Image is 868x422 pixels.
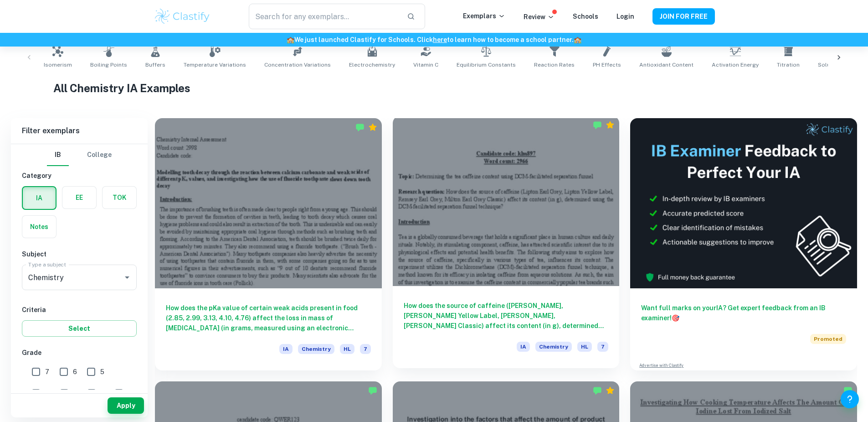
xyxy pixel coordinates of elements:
[810,334,846,344] span: Promoted
[639,61,693,69] span: Antioxidant Content
[672,314,679,322] span: 🎯
[433,36,447,43] a: here
[404,301,609,331] h6: How does the source of caffeine ([PERSON_NAME], [PERSON_NAME] Yellow Label, [PERSON_NAME], [PERSO...
[777,61,800,69] span: Titration
[712,61,759,69] span: Activation Energy
[606,386,615,395] div: Premium
[22,171,137,181] h6: Category
[524,12,555,22] p: Review
[630,118,857,370] a: Want full marks on yourIA? Get expert feedback from an IB examiner!PromotedAdvertise with Clastify
[87,144,112,166] button: College
[44,61,72,69] span: Isomerism
[413,61,438,69] span: Vitamin C
[573,13,598,20] a: Schools
[73,367,77,377] span: 6
[22,348,137,358] h6: Grade
[22,305,137,315] h6: Criteria
[463,11,505,21] p: Exemplars
[23,187,56,209] button: IA
[103,187,136,208] button: TOK
[90,61,127,69] span: Boiling Points
[393,118,620,370] a: How does the source of caffeine ([PERSON_NAME], [PERSON_NAME] Yellow Label, [PERSON_NAME], [PERSO...
[368,123,377,132] div: Premium
[145,61,165,69] span: Buffers
[166,303,371,333] h6: How does the pKa value of certain weak acids present in food (2.85, 2.99, 3.13, 4.10, 4.76) affec...
[593,120,602,130] img: Marked
[368,386,377,395] img: Marked
[154,7,211,26] img: Clastify logo
[593,386,602,395] img: Marked
[641,303,846,323] h6: Want full marks on your IA ? Get expert feedback from an IB examiner!
[279,344,293,354] span: IA
[184,61,246,69] span: Temperature Variations
[360,344,371,354] span: 7
[28,260,66,268] label: Type a subject
[11,118,148,144] h6: Filter exemplars
[597,342,608,352] span: 7
[53,80,815,96] h1: All Chemistry IA Examples
[534,61,575,69] span: Reaction Rates
[2,35,866,45] h6: We just launched Clastify for Schools. Click to learn how to become a school partner.
[249,4,399,29] input: Search for any exemplars...
[593,61,621,69] span: pH Effects
[62,187,96,208] button: EE
[73,388,77,398] span: 3
[652,8,715,25] button: JOIN FOR FREE
[340,344,354,354] span: HL
[47,144,69,166] button: IB
[22,249,137,259] h6: Subject
[606,120,615,130] div: Premium
[264,61,331,69] span: Concentration Variations
[574,36,581,43] span: 🏫
[101,388,104,398] span: 2
[843,386,853,395] img: Marked
[45,388,50,398] span: 4
[47,144,112,166] div: Filter type choice
[45,367,49,377] span: 7
[121,271,134,284] button: Open
[22,216,56,238] button: Notes
[457,61,516,69] span: Equilibrium Constants
[349,61,395,69] span: Electrochemistry
[818,61,843,69] span: Solubility
[155,118,382,370] a: How does the pKa value of certain weak acids present in food (2.85, 2.99, 3.13, 4.10, 4.76) affec...
[22,320,137,337] button: Select
[577,342,592,352] span: HL
[298,344,334,354] span: Chemistry
[108,397,144,414] button: Apply
[630,118,857,288] img: Thumbnail
[128,388,131,398] span: 1
[287,36,294,43] span: 🏫
[616,13,634,20] a: Login
[355,123,365,132] img: Marked
[841,390,859,408] button: Help and Feedback
[100,367,104,377] span: 5
[535,342,572,352] span: Chemistry
[517,342,530,352] span: IA
[639,362,683,369] a: Advertise with Clastify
